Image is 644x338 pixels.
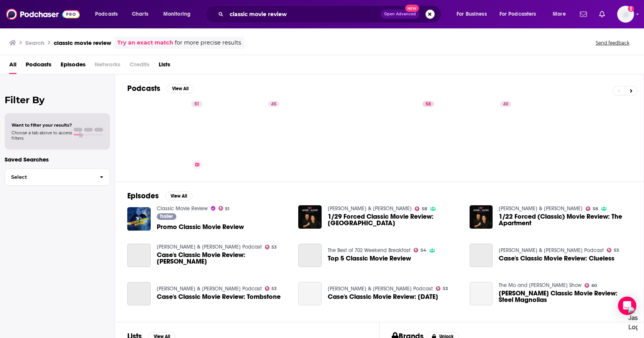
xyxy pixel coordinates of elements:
a: All [9,58,16,74]
button: open menu [451,8,496,20]
button: Show profile menu [617,6,634,23]
button: open menu [495,8,547,20]
a: Jason & Alexis [328,205,412,212]
a: Classic Movie Review [157,205,208,212]
a: The Best of 702 Weekend Breakfast [328,247,411,254]
img: Case's Classic Movie Review: Rudy [127,244,151,267]
a: EpisodesView All [127,191,192,201]
span: More [553,9,566,20]
a: Top 5 Classic Movie Review [298,244,322,267]
span: Choose a tab above to access filters. [11,130,72,141]
span: 1/29 Forced Classic Movie Review: [GEOGRAPHIC_DATA] [328,213,460,226]
span: 58 [593,207,598,211]
a: 58 [363,98,437,172]
img: 1/29 Forced Classic Movie Review: Chinatown [298,205,322,229]
h3: Classic Movie Review [134,162,190,168]
a: 1/22 Forced (Classic) Movie Review: The Apartment [470,205,493,229]
span: Monitoring [163,9,191,20]
a: 58 [415,206,427,211]
span: For Business [457,9,487,20]
span: Podcasts [26,58,51,74]
h3: classic movie review [54,39,111,46]
a: 40 [440,98,514,172]
a: 53 [265,245,277,249]
a: 51 [219,206,230,211]
button: View All [165,191,192,201]
span: 40 [503,101,508,108]
img: Promo Classic Movie Review [127,207,151,231]
span: Want to filter your results? [11,122,72,128]
a: 51 [191,101,202,107]
span: 53 [614,249,619,252]
img: Case's Classic Movie Review: Tombstone [127,282,151,305]
span: 51 [194,101,199,108]
a: Case's Classic Movie Review: Rudy [157,252,289,265]
div: Open Intercom Messenger [618,297,636,315]
button: open menu [90,8,128,20]
a: 51Classic Movie Review [131,98,205,172]
a: Brian & Kenzie Podcast [328,285,433,292]
button: open menu [158,8,200,20]
span: Podcasts [95,9,118,20]
button: open menu [547,8,575,20]
a: Case's Classic Movie Review: Friday [328,293,438,300]
a: Curtis Classic Movie Review: Steel Magnolias [499,290,631,303]
span: Case's Classic Movie Review: [DATE] [328,293,438,300]
a: 1/22 Forced (Classic) Movie Review: The Apartment [499,213,631,226]
a: Lists [159,58,170,74]
button: Select [5,168,110,186]
a: Charts [127,8,153,20]
span: Logged in as RebRoz5 [617,6,634,23]
a: The Mo and Sally Morning Show [499,282,582,289]
span: 51 [225,207,229,211]
a: Brian & Kenzie Podcast [157,285,262,292]
a: Case's Classic Movie Review: Tombstone [157,293,281,300]
div: Search podcasts, credits, & more... [213,5,449,23]
h2: Episodes [127,191,159,201]
a: 58 [586,206,598,211]
a: Top 5 Classic Movie Review [328,255,411,262]
a: 53 [265,286,277,291]
a: Promo Classic Movie Review [157,224,244,230]
a: Show notifications dropdown [596,8,608,21]
img: User Profile [617,6,634,23]
span: Case's Classic Movie Review: [PERSON_NAME] [157,252,289,265]
span: 53 [443,287,448,290]
a: PodcastsView All [127,84,194,93]
a: Podchaser - Follow, Share and Rate Podcasts [6,7,80,21]
a: 60 [585,283,597,288]
a: Episodes [61,58,85,74]
span: For Podcasters [499,9,536,20]
span: New [405,5,419,12]
svg: Add a profile image [628,6,634,12]
span: Trailer [160,214,173,219]
a: Case's Classic Movie Review: Clueless [499,255,614,262]
h2: Filter By [5,94,110,106]
input: Search podcasts, credits, & more... [227,8,381,20]
span: 54 [421,249,426,252]
a: 1/29 Forced Classic Movie Review: Chinatown [328,213,460,226]
span: Open Advanced [384,12,416,16]
button: Open AdvancedNew [381,10,419,19]
span: 58 [422,207,427,211]
span: Select [5,175,94,180]
a: Brian & Kenzie Podcast [157,244,262,250]
span: Credits [130,58,149,74]
img: Case's Classic Movie Review: Clueless [470,244,493,267]
a: Try an exact match [117,38,173,47]
span: [PERSON_NAME] Classic Movie Review: Steel Magnolias [499,290,631,303]
a: 45 [209,98,283,172]
span: 53 [271,246,277,249]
